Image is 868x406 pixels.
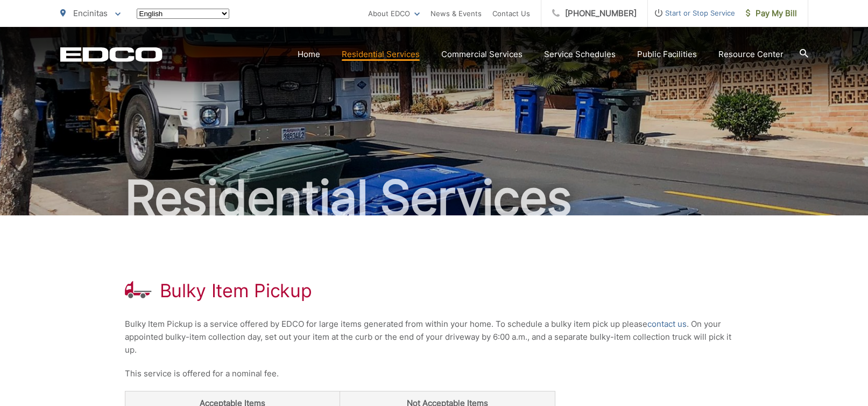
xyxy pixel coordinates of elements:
[647,318,687,331] a: contact us
[137,9,229,19] select: Select a language
[368,7,420,20] a: About EDCO
[544,48,616,61] a: Service Schedules
[160,280,312,302] h1: Bulky Item Pickup
[73,8,108,18] span: Encinitas
[492,7,530,20] a: Contact Us
[125,318,744,356] p: Bulky Item Pickup is a service offered by EDCO for large items generated from within your home. T...
[441,48,523,61] a: Commercial Services
[60,171,808,225] h2: Residential Services
[342,48,420,61] a: Residential Services
[746,7,797,20] span: Pay My Bill
[431,7,482,20] a: News & Events
[637,48,697,61] a: Public Facilities
[60,47,163,62] a: EDCD logo. Return to the homepage.
[718,48,784,61] a: Resource Center
[125,367,744,380] p: This service is offered for a nominal fee.
[298,48,320,61] a: Home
